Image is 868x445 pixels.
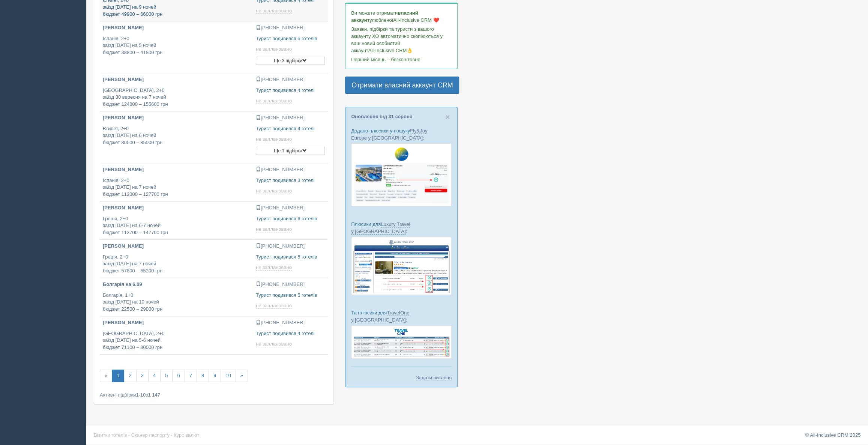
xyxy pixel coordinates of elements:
span: All-Inclusive CRM👌 [368,48,413,53]
a: [PERSON_NAME] Іспанія, 2+0заїзд [DATE] на 5 ночейбюджет 38800 – 41800 грн [100,21,253,73]
p: [PHONE_NUMBER] [256,281,325,288]
p: Іспанія, 2+0 заїзд [DATE] на 5 ночей бюджет 38800 – 41800 грн [103,35,250,56]
p: Турист подивився 5 готелів [256,254,325,261]
a: 7 [185,370,197,382]
a: [PERSON_NAME] Греція, 2+0заїзд [DATE] на 7 ночейбюджет 57800 – 65200 грн [100,240,253,278]
span: · [171,432,173,438]
a: не заплановано [256,303,293,309]
a: » [236,370,248,382]
p: [GEOGRAPHIC_DATA], 2+0 заїзд 30 вересня на 7 ночей бюджет 124800 – 155600 грн [103,87,250,108]
a: Сканер паспорту [131,432,170,438]
a: 6 [172,370,185,382]
p: Турист подивився 5 готелів [256,292,325,299]
a: Отримати власний аккаунт CRM [345,77,459,94]
b: 1 147 [148,392,160,398]
a: [PERSON_NAME] Греція, 2+0заїзд [DATE] на 6-7 ночейбюджет 113700 – 147700 грн [100,201,253,239]
p: [GEOGRAPHIC_DATA], 2+0 заїзд [DATE] на 5-6 ночей бюджет 71100 – 80000 грн [103,330,250,351]
span: не заплановано [256,341,292,347]
p: [PHONE_NUMBER] [256,243,325,250]
p: [PHONE_NUMBER] [256,76,325,83]
p: Плюсики для : [351,221,452,235]
p: [PERSON_NAME] [103,76,250,83]
p: Болгарія, 1+0 заїзд [DATE] на 10 ночей бюджет 22500 – 29000 грн [103,292,250,313]
img: fly-joy-de-proposal-crm-for-travel-agency.png [351,143,452,206]
a: не заплановано [256,265,293,271]
p: Турист подивився 4 готелі [256,125,325,132]
span: не заплановано [256,265,292,271]
p: [PERSON_NAME] [103,114,250,122]
a: [PERSON_NAME] Єгипет, 2+0заїзд [DATE] на 6 ночейбюджет 80500 – 85000 грн [100,111,253,163]
a: не заплановано [256,8,293,14]
a: не заплановано [256,341,293,347]
p: [PHONE_NUMBER] [256,24,325,32]
span: не заплановано [256,303,292,309]
a: 5 [160,370,173,382]
p: Греція, 2+0 заїзд [DATE] на 6-7 ночей бюджет 113700 – 147700 грн [103,215,250,236]
p: Заявки, підбірки та туристи з вашого аккаунту ХО автоматично скопіюються у ваш новий особистий ак... [351,26,452,54]
p: Турист подивився 4 готелі [256,87,325,94]
p: Греція, 2+0 заїзд [DATE] на 7 ночей бюджет 57800 – 65200 грн [103,254,250,275]
a: не заплановано [256,98,293,104]
b: власний аккаунт [351,10,418,23]
span: « [100,370,112,382]
a: 4 [148,370,161,382]
a: Курс валют [174,432,199,438]
a: Luxury Travel у [GEOGRAPHIC_DATA] [351,221,410,235]
a: 8 [197,370,209,382]
a: [PERSON_NAME] [GEOGRAPHIC_DATA], 2+0заїзд 30 вересня на 7 ночейбюджет 124800 – 155600 грн [100,73,253,111]
a: не заплановано [256,46,293,52]
div: Активні підбірки з [100,391,328,398]
a: Задати питання [416,374,452,381]
p: [PHONE_NUMBER] [256,114,325,122]
a: 9 [209,370,221,382]
span: · [128,432,130,438]
p: [PERSON_NAME] [103,166,250,173]
span: × [445,113,450,121]
p: [PERSON_NAME] [103,204,250,212]
a: Болгарія на 6.09 Болгарія, 1+0заїзд [DATE] на 10 ночейбюджет 22500 – 29000 грн [100,278,253,316]
p: [PERSON_NAME] [103,243,250,250]
a: 3 [136,370,149,382]
a: не заплановано [256,226,293,232]
p: Єгипет, 2+0 заїзд [DATE] на 6 ночей бюджет 80500 – 85000 грн [103,125,250,146]
p: Іспанія, 2+0 заїзд [DATE] на 7 ночей бюджет 112300 – 127700 грн [103,177,250,198]
a: 1 [112,370,124,382]
img: travel-one-%D0%BF%D1%96%D0%B4%D0%B1%D1%96%D1%80%D0%BA%D0%B0-%D1%81%D1%80%D0%BC-%D0%B4%D0%BB%D1%8F... [351,325,452,359]
button: Close [445,113,450,121]
p: Перший місяць – безкоштовно! [351,56,452,63]
p: Ви можете отримати улюбленої [351,9,452,24]
a: Fly&Joy Europe у [GEOGRAPHIC_DATA] [351,128,427,141]
p: Турист подивився 5 готелів [256,35,325,42]
span: не заплановано [256,8,292,14]
button: Ще 1 підбірка [256,147,325,155]
button: Ще 3 підбірки [256,57,325,65]
p: [PERSON_NAME] [103,24,250,32]
p: Турист подивився 6 готелів [256,215,325,223]
b: 1-10 [136,392,146,398]
p: [PHONE_NUMBER] [256,319,325,326]
a: © All-Inclusive CRM 2025 [805,432,860,438]
p: [PHONE_NUMBER] [256,204,325,212]
span: All-Inclusive CRM ❤️ [393,17,439,23]
p: Турист подивився 3 готелі [256,177,325,184]
span: не заплановано [256,98,292,104]
span: не заплановано [256,46,292,52]
a: Оновлення від 31 серпня [351,114,412,119]
p: [PERSON_NAME] [103,319,250,326]
img: luxury-travel-%D0%BF%D0%BE%D0%B4%D0%B1%D0%BE%D1%80%D0%BA%D0%B0-%D1%81%D1%80%D0%BC-%D0%B4%D0%BB%D1... [351,237,452,295]
p: Болгарія на 6.09 [103,281,250,288]
span: не заплановано [256,226,292,232]
a: не заплановано [256,188,293,194]
a: [PERSON_NAME] Іспанія, 2+0заїзд [DATE] на 7 ночейбюджет 112300 – 127700 грн [100,163,253,201]
p: Турист подивився 4 готелі [256,330,325,337]
a: 2 [124,370,136,382]
a: не заплановано [256,136,293,142]
a: [PERSON_NAME] [GEOGRAPHIC_DATA], 2+0заїзд [DATE] на 5-6 ночейбюджет 71100 – 80000 грн [100,316,253,354]
span: не заплановано [256,136,292,142]
a: 10 [221,370,236,382]
p: Та плюсики для : [351,309,452,323]
p: [PHONE_NUMBER] [256,166,325,173]
a: TravelOne у [GEOGRAPHIC_DATA] [351,310,409,323]
span: не заплановано [256,188,292,194]
a: Візитки готелів [94,432,127,438]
